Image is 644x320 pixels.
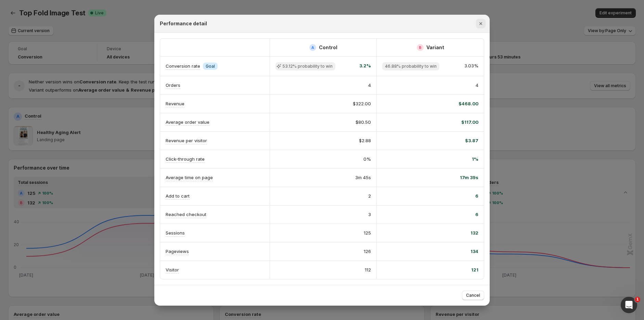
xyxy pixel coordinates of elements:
span: Goal [206,64,215,69]
span: Cancel [466,293,480,298]
span: 4 [368,82,371,89]
p: Add to cart [166,192,190,199]
button: Close [476,19,486,28]
iframe: Intercom live chat [621,297,637,313]
span: 3m 45s [355,174,371,181]
span: 125 [364,229,371,236]
span: 1 [635,297,640,302]
p: Pageviews [166,248,189,255]
span: $3.87 [465,137,478,144]
span: $2.88 [359,137,371,144]
span: $468.00 [459,100,478,107]
span: 121 [471,266,478,273]
span: 126 [364,248,371,255]
span: 4 [476,82,478,89]
button: Cancel [462,291,484,300]
p: Average order value [166,119,209,125]
p: Conversion rate [166,63,200,69]
span: $80.50 [356,119,371,125]
h2: A [311,45,314,50]
p: Average time on page [166,174,213,181]
p: Sessions [166,229,185,236]
p: Orders [166,82,180,89]
span: 3 [368,211,371,218]
p: Revenue per visitor [166,137,207,144]
span: $117.00 [461,119,478,125]
span: 134 [471,248,478,255]
span: 112 [365,266,371,273]
span: 3.03% [464,62,478,70]
p: Revenue [166,100,184,107]
span: 17m 39s [460,174,478,181]
h2: Variant [426,44,444,51]
span: 53.12% probability to win [282,64,333,69]
p: Click-through rate [166,156,205,162]
span: 1% [472,156,478,162]
span: 6 [475,192,478,199]
span: 132 [471,229,478,236]
span: 6 [475,211,478,218]
span: $322.00 [353,100,371,107]
h2: Performance detail [160,20,207,27]
p: Reached checkout [166,211,206,218]
span: 3.2% [359,62,371,70]
p: Visitor [166,266,179,273]
h2: B [419,45,422,50]
span: 0% [363,156,371,162]
span: 2 [368,192,371,199]
h2: Control [319,44,337,51]
span: 46.88% probability to win [385,64,437,69]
